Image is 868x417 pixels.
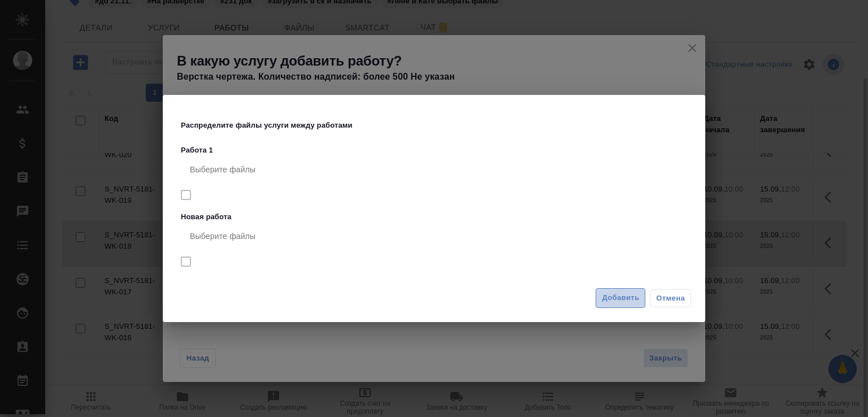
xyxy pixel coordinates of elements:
span: Добавить [602,292,639,305]
div: Выберите файлы [181,223,692,250]
p: Новая работа [181,211,692,223]
div: Выберите файлы [181,156,692,183]
p: Распределите файлы услуги между работами [181,120,358,131]
button: Отмена [650,289,691,307]
button: Добавить [596,288,645,308]
p: Работа 1 [181,145,692,156]
span: Отмена [656,293,685,304]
